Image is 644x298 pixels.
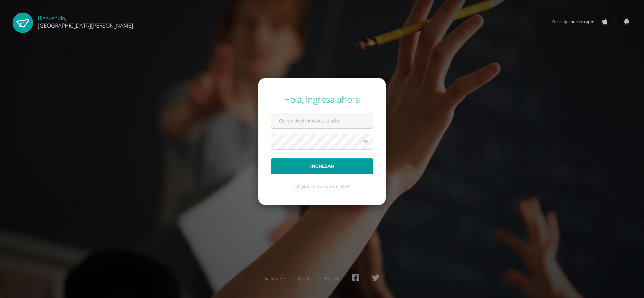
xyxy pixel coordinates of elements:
[271,113,373,128] input: Correo electrónico o usuario
[271,158,373,174] button: Ingresar
[552,16,600,28] span: Descarga nuestra app:
[298,276,311,282] a: Ayuda
[38,22,133,29] span: [GEOGRAPHIC_DATA][PERSON_NAME]
[295,184,349,190] a: ¿Olvidaste tu contraseña?
[38,13,133,29] div: Bienvenido,
[323,276,340,282] a: Presskit
[264,276,285,282] a: Acerca de
[271,93,373,105] div: Hola, ingresa ahora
